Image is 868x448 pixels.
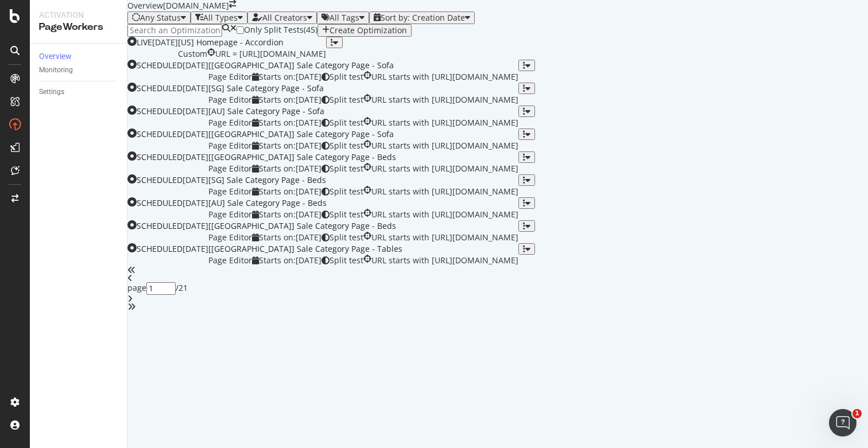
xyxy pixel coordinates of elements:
[39,86,119,98] a: Settings
[252,117,321,128] div: neutral label
[371,186,518,197] div: URL starts with [URL][DOMAIN_NAME]
[304,24,317,37] div: ( 45 )
[330,13,359,22] div: All Tags
[127,295,868,303] div: angle-right
[208,163,252,174] span: Page Editor
[371,140,518,151] div: URL starts with [URL][DOMAIN_NAME]
[321,71,363,83] div: brand label
[127,24,222,37] input: Search an Optimization
[208,255,252,266] span: Page Editor
[208,197,518,209] div: [AU] Sale Category Page - Beds
[259,209,321,220] span: Starts on: [DATE]
[252,71,321,83] div: neutral label
[259,140,321,151] span: Starts on: [DATE]
[259,163,321,174] span: Starts on: [DATE]
[39,50,72,62] div: Overview
[140,13,181,22] div: Any Status
[208,232,252,243] span: Page Editor
[330,94,363,105] span: Split test
[208,220,518,232] div: [[GEOGRAPHIC_DATA]] Sale Category Page - Beds
[183,243,208,255] div: [DATE]
[317,11,369,24] button: All Tags
[183,197,208,209] div: [DATE]
[208,186,252,197] div: neutral label
[252,255,321,266] div: neutral label
[208,140,252,151] div: neutral label
[137,243,183,255] div: SCHEDULED
[208,106,518,117] div: [AU] Sale Category Page - Sofa
[252,209,321,220] div: neutral label
[262,13,307,22] div: All Creators
[178,37,326,48] div: [US] Homepage - Accordion
[208,71,252,83] div: neutral label
[178,48,207,60] div: neutral label
[330,232,363,243] span: Split test
[208,60,518,71] div: [[GEOGRAPHIC_DATA]] Sale Category Page - Sofa
[137,37,152,48] div: LIVE
[381,13,465,22] div: Sort by: Creation Date
[321,117,363,128] div: brand label
[208,186,252,197] span: Page Editor
[371,94,518,106] div: URL starts with [URL][DOMAIN_NAME]
[183,60,208,71] div: [DATE]
[259,117,321,128] span: Starts on: [DATE]
[137,83,183,94] div: SCHEDULED
[208,174,518,186] div: [SG] Sale Category Page - Beds
[203,13,238,22] div: All Types
[183,220,208,232] div: [DATE]
[39,86,64,98] div: Settings
[208,243,518,255] div: [[GEOGRAPHIC_DATA]] Sale Category Page - Tables
[371,163,518,174] div: URL starts with [URL][DOMAIN_NAME]
[371,232,518,243] div: URL starts with [URL][DOMAIN_NAME]
[137,60,183,71] div: SCHEDULED
[208,128,518,140] div: [[GEOGRAPHIC_DATA]] Sale Category Page - Sofa
[321,255,363,266] div: brand label
[330,186,363,197] span: Split test
[321,186,363,197] div: brand label
[321,163,363,174] div: brand label
[208,117,252,128] div: neutral label
[259,94,321,105] span: Starts on: [DATE]
[321,209,363,220] div: brand label
[39,21,118,34] div: PageWorkers
[39,9,118,21] div: Activation
[259,186,321,197] span: Starts on: [DATE]
[137,197,183,209] div: SCHEDULED
[208,94,252,105] span: Page Editor
[330,209,363,220] span: Split test
[852,409,862,418] span: 1
[321,232,363,243] div: brand label
[321,94,363,106] div: brand label
[208,117,252,128] span: Page Editor
[178,48,207,59] span: Custom
[330,163,363,174] span: Split test
[371,255,518,266] div: URL starts with [URL][DOMAIN_NAME]
[371,117,518,128] div: URL starts with [URL][DOMAIN_NAME]
[252,94,321,106] div: neutral label
[215,48,326,60] div: URL = [URL][DOMAIN_NAME]
[317,24,412,37] button: Create Optimization
[127,266,868,274] div: angles-left
[127,303,868,311] div: angles-right
[183,151,208,163] div: [DATE]
[371,71,518,83] div: URL starts with [URL][DOMAIN_NAME]
[137,151,183,163] div: SCHEDULED
[208,83,518,94] div: [SG] Sale Category Page - Sofa
[330,255,363,266] span: Split test
[208,232,252,243] div: neutral label
[39,64,73,76] div: Monitoring
[259,255,321,266] span: Starts on: [DATE]
[39,64,119,76] a: Monitoring
[208,209,252,220] span: Page Editor
[183,128,208,140] div: [DATE]
[829,409,857,437] iframe: Intercom live chat
[369,11,475,24] button: Sort by: Creation Date
[137,106,183,117] div: SCHEDULED
[127,274,868,282] div: angle-left
[137,128,183,140] div: SCHEDULED
[183,106,208,117] div: [DATE]
[127,11,191,24] button: Any Status
[137,220,183,232] div: SCHEDULED
[259,71,321,82] span: Starts on: [DATE]
[208,140,252,151] span: Page Editor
